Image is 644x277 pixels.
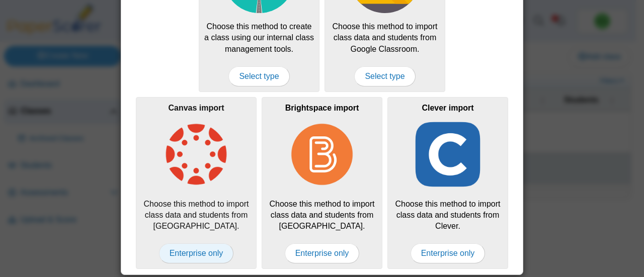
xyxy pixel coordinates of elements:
[285,104,359,112] b: Brightspace import
[422,104,473,112] b: Clever import
[286,119,358,190] img: class-type-brightspace.png
[168,104,224,112] b: Canvas import
[412,119,484,190] img: class-type-clever.png
[159,243,234,263] span: Enterprise only
[411,243,486,263] span: Enterprise only
[228,66,289,86] span: Select type
[285,243,360,263] span: Enterprise only
[354,66,415,86] span: Select type
[387,97,508,269] div: Choose this method to import class data and students from Clever.
[160,119,232,190] img: class-type-canvas.png
[136,97,257,269] div: Choose this method to import class data and students from [GEOGRAPHIC_DATA].
[262,97,382,269] div: Choose this method to import class data and students from [GEOGRAPHIC_DATA].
